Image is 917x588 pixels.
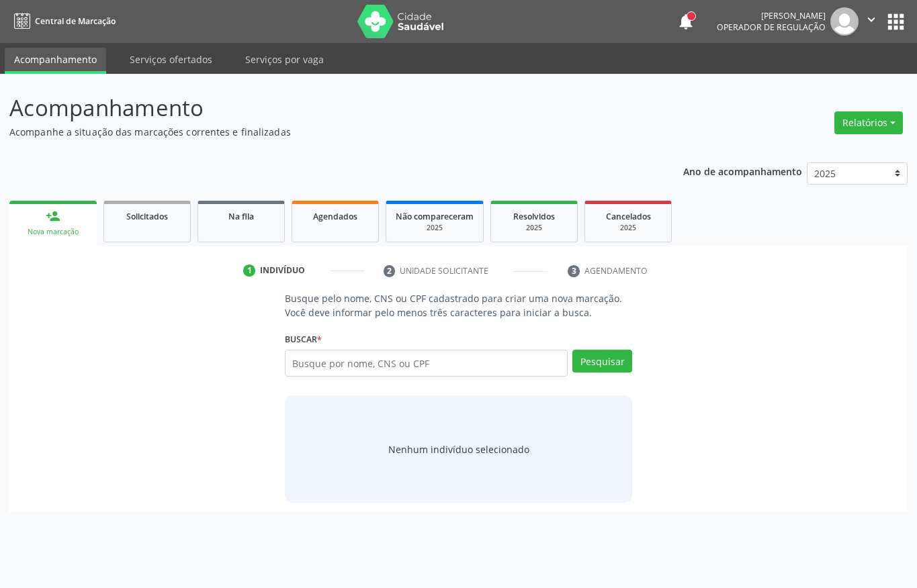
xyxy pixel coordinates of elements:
span: Agendados [313,211,357,222]
div: 2025 [500,223,568,233]
span: Cancelados [606,211,651,222]
p: Ano de acompanhamento [683,162,802,179]
div: [PERSON_NAME] [717,10,826,21]
span: Solicitados [126,211,168,222]
i:  [864,12,879,27]
div: Nova marcação [19,227,87,237]
p: Acompanhe a situação das marcações correntes e finalizadas [9,125,638,139]
p: Busque pelo nome, CNS ou CPF cadastrado para criar uma nova marcação. Você deve informar pelo men... [285,291,632,320]
a: Serviços ofertados [120,48,222,71]
div: Nenhum indivíduo selecionado [388,442,529,456]
span: Na fila [228,211,254,222]
span: Central de Marcação [35,15,116,27]
img: img [830,7,859,36]
button: apps [884,10,908,34]
div: 2025 [396,223,474,233]
p: Acompanhamento [9,91,638,125]
span: Operador de regulação [717,21,826,33]
a: Acompanhamento [5,48,106,74]
button: Pesquisar [572,350,632,373]
span: Resolvidos [513,211,555,222]
button: notifications [676,12,695,31]
button:  [859,7,884,36]
div: 1 [243,264,255,277]
input: Busque por nome, CNS ou CPF [285,350,568,377]
div: person_add [46,209,60,224]
button: Relatórios [834,111,903,134]
a: Central de Marcação [9,10,116,32]
span: Não compareceram [396,211,474,222]
label: Buscar [285,329,322,350]
div: 2025 [595,223,662,233]
a: Serviços por vaga [236,48,333,71]
div: Indivíduo [260,264,305,277]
